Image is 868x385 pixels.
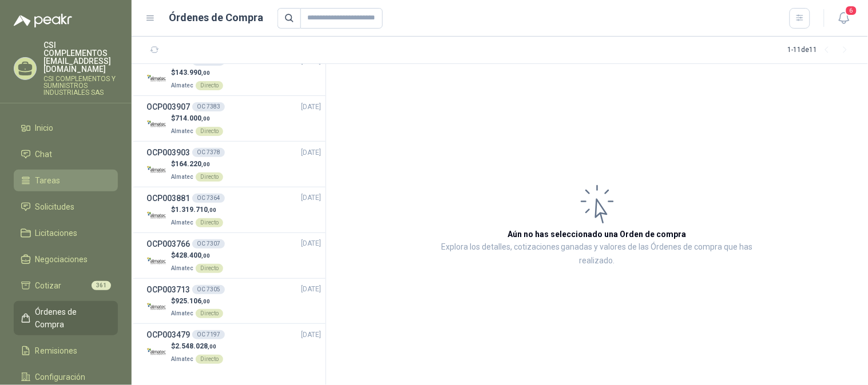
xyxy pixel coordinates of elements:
div: Directo [196,81,223,90]
a: Inicio [14,117,118,139]
div: OC 7305 [192,285,225,294]
span: Almatec [171,128,193,134]
span: Almatec [171,265,193,271]
span: Almatec [171,310,193,316]
img: Company Logo [146,252,167,272]
a: Negociaciones [14,248,118,270]
p: $ [171,204,223,215]
h3: OCP003766 [146,238,190,250]
a: Remisiones [14,340,118,362]
span: [DATE] [301,284,321,295]
span: 925.106 [175,297,210,305]
span: 1.319.710 [175,206,216,214]
img: Company Logo [146,343,167,363]
p: $ [171,113,223,124]
a: Órdenes de Compra [14,301,118,335]
a: OCP004266OC 7475[DATE] Company Logo$143.990,00AlmatecDirecto [146,55,321,91]
span: ,00 [201,161,210,167]
span: ,00 [208,343,216,350]
div: Directo [196,127,223,136]
span: 428.400 [175,251,210,259]
span: Negociaciones [35,253,88,266]
h3: OCP003907 [146,101,190,113]
h3: OCP003713 [146,283,190,296]
span: 2.548.028 [175,342,216,350]
button: 6 [834,8,854,29]
span: ,00 [201,298,210,304]
h3: OCP003881 [146,192,190,204]
img: Logo peakr [14,14,72,27]
a: OCP003881OC 7364[DATE] Company Logo$1.319.710,00AlmatecDirecto [146,192,321,228]
p: $ [171,341,223,352]
p: $ [171,159,223,170]
img: Company Logo [146,115,167,135]
div: Directo [196,355,223,364]
span: 6 [845,5,858,16]
span: Almatec [171,174,193,180]
span: Licitaciones [35,227,78,239]
div: Directo [196,309,223,318]
span: Solicitudes [35,200,75,213]
span: Configuración [35,371,86,383]
span: ,00 [201,252,210,259]
div: OC 7197 [192,330,225,339]
span: Órdenes de Compra [35,306,107,331]
span: Almatec [171,356,193,362]
a: OCP003907OC 7383[DATE] Company Logo$714.000,00AlmatecDirecto [146,101,321,137]
img: Company Logo [146,161,167,181]
div: OC 7307 [192,239,225,248]
p: $ [171,67,223,78]
div: OC 7364 [192,194,225,203]
a: Tareas [14,170,118,191]
img: Company Logo [146,298,167,318]
a: Cotizar361 [14,275,118,296]
a: Solicitudes [14,196,118,218]
span: 361 [92,281,111,290]
p: CSI COMPLEMENTOS Y SUMINISTROS INDUSTRIALES SAS [43,75,118,96]
span: Cotizar [35,279,62,292]
span: Tareas [35,174,61,187]
span: [DATE] [301,102,321,113]
div: OC 7378 [192,148,225,157]
span: 714.000 [175,114,210,122]
div: OC 7383 [192,102,225,111]
div: Directo [196,264,223,273]
div: Directo [196,173,223,182]
span: Inicio [35,122,54,134]
a: Chat [14,143,118,165]
a: OCP003903OC 7378[DATE] Company Logo$164.220,00AlmatecDirecto [146,146,321,182]
span: [DATE] [301,238,321,249]
span: ,00 [201,115,210,122]
h3: Aún no has seleccionado una Orden de compra [508,228,687,240]
span: [DATE] [301,147,321,158]
span: [DATE] [301,330,321,340]
span: Almatec [171,82,193,89]
img: Company Logo [146,206,167,226]
a: OCP003766OC 7307[DATE] Company Logo$428.400,00AlmatecDirecto [146,238,321,274]
p: $ [171,296,223,307]
h3: OCP003903 [146,146,190,159]
span: Almatec [171,219,193,226]
p: $ [171,250,223,261]
span: [DATE] [301,192,321,203]
span: ,00 [201,70,210,76]
span: 164.220 [175,160,210,168]
p: Explora los detalles, cotizaciones ganadas y valores de las Órdenes de compra que has realizado. [441,240,754,268]
h3: OCP003479 [146,328,190,341]
span: 143.990 [175,69,210,77]
a: OCP003713OC 7305[DATE] Company Logo$925.106,00AlmatecDirecto [146,283,321,319]
p: CSI COMPLEMENTOS [EMAIL_ADDRESS][DOMAIN_NAME] [43,41,118,73]
span: Chat [35,148,53,161]
span: ,00 [208,207,216,213]
a: Licitaciones [14,222,118,244]
div: Directo [196,218,223,227]
a: OCP003479OC 7197[DATE] Company Logo$2.548.028,00AlmatecDirecto [146,328,321,364]
h1: Órdenes de Compra [169,10,264,26]
span: Remisiones [35,344,78,357]
img: Company Logo [146,69,167,89]
div: 1 - 11 de 11 [788,41,854,59]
